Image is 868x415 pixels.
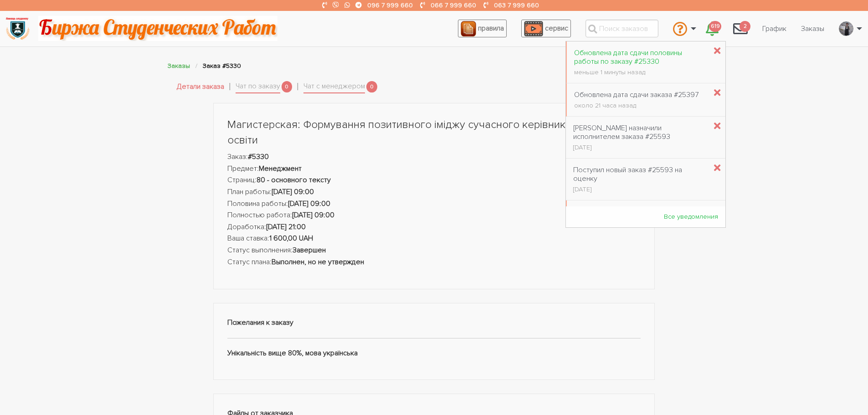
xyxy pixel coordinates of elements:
img: agreement_icon-feca34a61ba7f3d1581b08bc946b2ec1ccb426f67415f344566775c155b7f62c.png [461,21,476,36]
img: motto-2ce64da2796df845c65ce8f9480b9c9d679903764b3ca6da4b6de107518df0fe.gif [38,16,277,41]
a: Заказы [168,62,190,70]
div: Унікальність вище 80%, мова українська [213,303,655,380]
img: logo-135dea9cf721667cc4ddb0c1795e3ba8b7f362e3d0c04e2cc90b931989920324.png [5,16,30,41]
div: [PERSON_NAME] назначили исполнителем заказа #25593 [573,124,707,141]
div: около 21 часа назад [574,102,699,109]
a: Обновлена дата сдачи половины работы по заказу #25330 меньше 1 минуты назад [567,44,714,81]
a: 096 7 999 660 [367,1,413,9]
li: Статус выполнения: [227,245,641,256]
div: [DATE] [573,186,707,193]
li: План работы: [227,186,641,198]
a: Чат с менеджером [303,81,365,93]
strong: Выполнен, но не утвержден [272,257,364,266]
strong: Пожелания к заказу [227,318,293,327]
span: правила [478,24,504,33]
strong: Завершен [293,246,326,255]
a: Детали заказа [177,81,224,93]
li: Полностью работа: [227,210,641,221]
a: [PERSON_NAME] назначили исполнителем заказа #25560 [567,203,714,240]
span: 2 [740,21,750,32]
a: Поступил новый заказ #25593 на оценку [DATE] [566,161,714,198]
a: правила [458,20,507,37]
a: сервис [521,20,571,37]
a: Чат по заказу [236,81,280,93]
h1: Магистерская: Формування позитивного іміджу сучасного керівника закладу освіти [227,117,641,148]
a: Обновлена дата сдачи заказа #25397 около 21 часа назад [567,86,706,114]
div: меньше 1 минуты назад [574,69,707,76]
li: Предмет: [227,163,641,175]
span: сервис [545,24,568,33]
a: Заказы [794,20,832,37]
strong: [DATE] 09:00 [288,199,330,208]
div: [DATE] [573,144,707,151]
strong: #5330 [248,152,269,161]
span: 619 [709,21,721,32]
div: Поступил новый заказ #25593 на оценку [573,166,707,183]
a: 619 [699,16,726,41]
li: Ваша ставка: [227,233,641,245]
span: 0 [282,81,293,92]
li: Заказ #5330 [203,61,241,71]
a: [PERSON_NAME] назначили исполнителем заказа #25593 [DATE] [566,119,714,156]
strong: [DATE] 09:00 [292,210,334,220]
strong: [DATE] 21:00 [266,222,306,231]
strong: 1 600,00 UAH [269,234,313,243]
li: Статус плана: [227,256,641,268]
li: Заказ: [227,151,641,163]
a: 2 [726,16,755,41]
img: play_icon-49f7f135c9dc9a03216cfdbccbe1e3994649169d890fb554cedf0eac35a01ba8.png [524,21,543,36]
span: 0 [366,81,377,92]
a: Все уведомления [657,208,725,225]
li: Доработка: [227,221,641,233]
li: Половина работы: [227,198,641,210]
li: Страниц: [227,174,641,186]
div: Обновлена дата сдачи половины работы по заказу #25330 [574,49,707,66]
div: Обновлена дата сдачи заказа #25397 [574,91,699,99]
strong: 80 - основного тексту [257,175,331,184]
strong: [DATE] 09:00 [272,187,314,196]
img: 20171208_160937.jpg [839,21,853,36]
a: 066 7 999 660 [431,1,476,9]
a: График [755,20,794,37]
a: 063 7 999 660 [494,1,539,9]
input: Поиск заказов [586,20,658,37]
strong: Менеджмент [259,164,302,173]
